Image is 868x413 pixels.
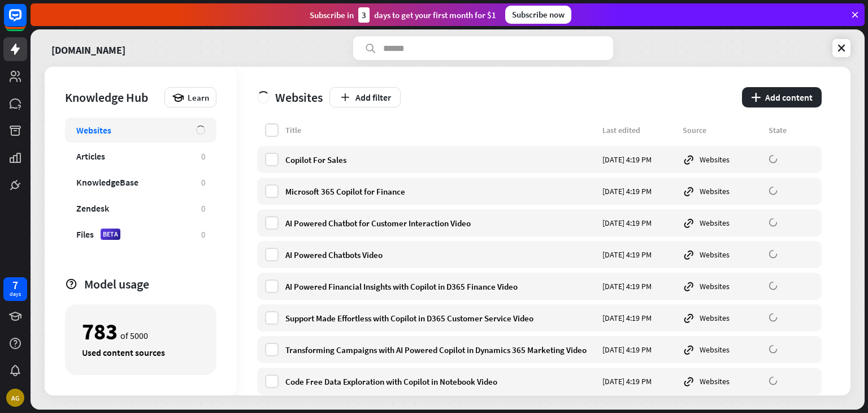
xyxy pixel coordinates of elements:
div: [DATE] 4:19 PM [602,218,676,228]
button: Add filter [329,87,401,107]
div: Websites [683,280,762,292]
a: 7 days [3,277,27,301]
div: AI Powered Chatbots Video [285,249,596,260]
div: 783 [82,322,118,341]
div: Websites [76,124,111,136]
div: Microsoft 365 Copilot for Finance [285,186,596,197]
span: Learn [188,92,209,103]
div: Websites [683,343,762,356]
div: 7 [12,280,18,290]
div: AI Powered Chatbot for Customer Interaction Video [285,218,596,229]
div: 0 [201,177,205,188]
div: [DATE] 4:19 PM [602,376,676,386]
div: [DATE] 4:19 PM [602,154,676,165]
div: 0 [201,151,205,162]
div: of 5000 [82,322,199,341]
div: Websites [683,248,762,261]
div: Transforming Campaigns with AI Powered Copilot in Dynamics 365 Marketing Video [285,345,596,355]
div: Title [285,125,596,135]
div: 0 [201,229,205,240]
div: 0 [201,203,205,214]
div: [DATE] 4:19 PM [602,281,676,291]
div: Websites [683,217,762,229]
div: [DATE] 4:19 PM [602,345,676,355]
div: Code Free Data Exploration with Copilot in Notebook Video [285,376,596,387]
i: plus [751,93,761,102]
div: Subscribe in days to get your first month for $1 [310,7,496,23]
div: Zendesk [76,203,109,214]
div: Articles [76,150,105,162]
div: Last edited [602,125,676,135]
div: BETA [101,229,120,240]
div: KnowledgeBase [76,177,138,188]
button: plusAdd content [742,87,822,107]
div: AI Powered Financial Insights with Copilot in D365 Finance Video [285,281,596,292]
div: Copilot For Sales [285,154,596,165]
div: [DATE] 4:19 PM [602,313,676,323]
div: Websites [683,185,762,197]
div: Knowledge Hub [65,89,159,105]
div: Subscribe now [505,6,571,24]
div: Websites [683,153,762,166]
div: State [769,125,814,135]
div: Used content sources [82,347,199,358]
a: [DOMAIN_NAME] [51,36,125,60]
div: Source [683,125,762,135]
div: AG [6,389,24,407]
div: Websites [683,375,762,388]
div: Websites [683,312,762,324]
div: 3 [358,7,370,23]
div: Support Made Effortless with Copilot in D365 Customer Service Video [285,313,596,324]
div: [DATE] 4:19 PM [602,249,676,260]
div: Websites [257,89,323,105]
div: Files [76,229,94,240]
div: Model usage [84,276,216,292]
div: days [10,290,21,298]
div: [DATE] 4:19 PM [602,186,676,196]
